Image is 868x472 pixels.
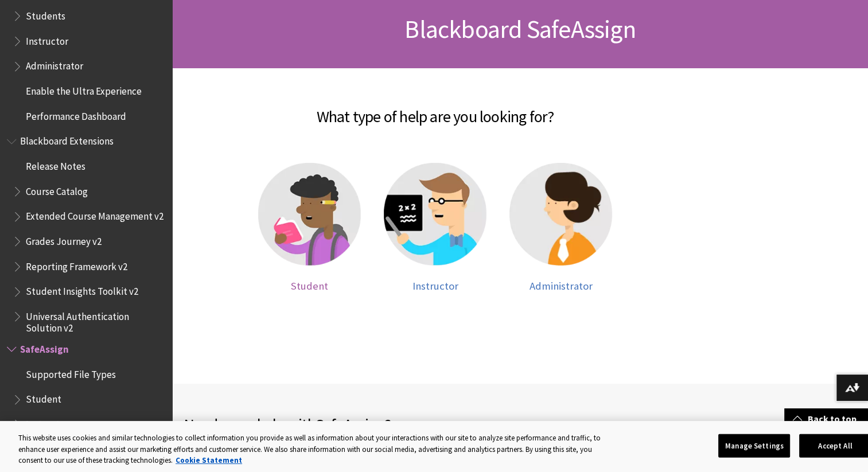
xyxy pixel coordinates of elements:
[404,13,635,45] span: Blackboard SafeAssign
[7,340,165,459] nav: Book outline for Blackboard SafeAssign
[530,279,593,292] span: Administrator
[509,163,612,266] img: Administrator help
[26,157,85,172] span: Release Notes
[26,257,127,272] span: Reporting Framework v2
[184,91,687,128] h2: What type of help are you looking for?
[184,412,520,436] h2: Need more help with ?
[26,365,116,380] span: Supported File Types
[20,340,69,355] span: SafeAssign
[384,163,486,292] a: Instructor help Instructor
[20,132,114,147] span: Blackboard Extensions
[26,207,164,223] span: Extended Course Management v2
[26,415,68,430] span: Instructor
[258,163,361,266] img: Student help
[26,6,65,22] span: Students
[26,81,142,97] span: Enable the Ultra Experience
[26,390,61,405] span: Student
[176,455,242,465] a: More information about your privacy, opens in a new tab
[26,182,88,197] span: Course Catalog
[384,163,486,266] img: Instructor help
[509,163,612,292] a: Administrator help Administrator
[26,107,126,122] span: Performance Dashboard
[26,57,83,72] span: Administrator
[718,434,790,458] button: Manage Settings
[18,432,608,466] div: This website uses cookies and similar technologies to collect information you provide as well as ...
[26,32,68,47] span: Instructor
[7,132,165,334] nav: Book outline for Blackboard Extensions
[26,232,102,247] span: Grades Journey v2
[291,279,328,292] span: Student
[26,307,164,334] span: Universal Authentication Solution v2
[316,414,384,435] span: SafeAssign
[784,408,868,430] a: Back to top
[412,279,458,292] span: Instructor
[26,282,138,298] span: Student Insights Toolkit v2
[258,163,361,292] a: Student help Student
